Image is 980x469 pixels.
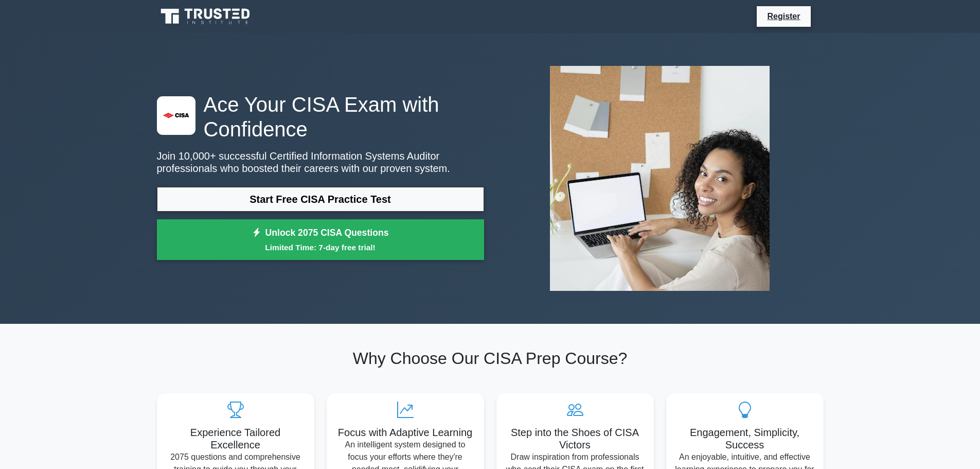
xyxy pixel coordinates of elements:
h5: Experience Tailored Excellence [165,426,306,451]
a: Start Free CISA Practice Test [157,187,484,212]
h2: Why Choose Our CISA Prep Course? [157,349,824,368]
h1: Ace Your CISA Exam with Confidence [157,92,484,142]
h5: Engagement, Simplicity, Success [674,426,815,451]
a: Unlock 2075 CISA QuestionsLimited Time: 7-day free trial! [157,219,484,260]
small: Limited Time: 7-day free trial! [170,241,471,253]
a: Register [761,10,806,23]
p: Join 10,000+ successful Certified Information Systems Auditor professionals who boosted their car... [157,150,484,175]
h5: Focus with Adaptive Learning [335,426,476,439]
h5: Step into the Shoes of CISA Victors [505,426,646,451]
